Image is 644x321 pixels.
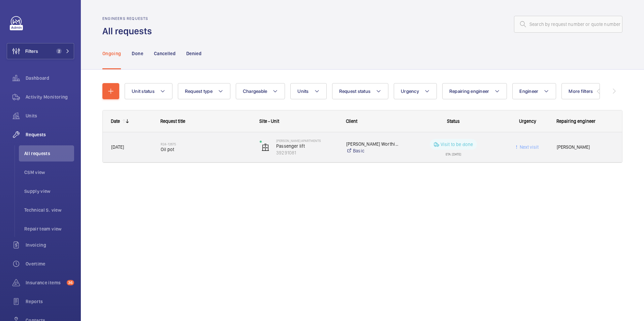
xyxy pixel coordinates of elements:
button: Filters2 [7,43,74,59]
span: Site - Unit [259,118,279,124]
span: Technical S. view [24,207,74,213]
a: Basic [346,147,399,154]
span: Requests [26,131,74,138]
p: Denied [186,50,201,57]
span: Units [26,112,74,119]
span: Request type [185,88,213,94]
p: Cancelled [154,50,175,57]
span: Repairing engineer [449,88,489,94]
span: Engineer [519,88,538,94]
span: Status [447,118,460,124]
span: Filters [25,48,38,55]
button: Units [290,83,326,99]
h2: Engineers requests [102,16,156,21]
button: More filters [561,83,600,99]
div: Date [111,118,120,124]
p: [PERSON_NAME] Worthing Limited [346,141,399,147]
button: Engineer [512,83,556,99]
p: Done [132,50,143,57]
span: All requests [24,150,74,157]
span: More filters [569,88,593,94]
span: Overtime [26,260,74,267]
span: Unit status [132,88,155,94]
div: ETA: [DATE] [446,150,461,156]
span: [DATE] [111,144,124,150]
span: Dashboard [26,75,74,81]
h2: R24-12675 [161,142,251,146]
span: 36 [67,280,74,285]
span: Chargeable [243,88,267,94]
input: Search by request number or quote number [514,16,622,33]
span: Units [297,88,309,94]
p: Visit to be done [441,141,473,148]
span: Supply view [24,188,74,194]
span: Reports [26,298,74,305]
p: Ongoing [102,50,121,57]
img: elevator.svg [261,143,269,151]
p: Passenger lift [276,143,337,149]
span: Repair team view [24,225,74,232]
h1: All requests [102,25,156,37]
p: [PERSON_NAME] Apartments [276,139,337,143]
button: Repairing engineer [442,83,507,99]
p: 39291081 [276,149,337,156]
span: Request title [160,118,185,124]
span: Insurance items [26,279,64,286]
button: Unit status [125,83,172,99]
span: Request status [339,88,371,94]
button: Chargeable [236,83,285,99]
span: Urgency [519,118,536,124]
span: [PERSON_NAME] [557,143,614,151]
span: Next visit [518,144,539,150]
span: Client [346,118,357,124]
span: Urgency [401,88,419,94]
span: Invoicing [26,242,74,248]
span: 2 [56,48,62,54]
span: Oil pot [161,146,251,153]
button: Request type [178,83,230,99]
button: Request status [332,83,389,99]
button: Urgency [394,83,437,99]
span: Repairing engineer [556,118,595,124]
span: Activity Monitoring [26,94,74,100]
span: CSM view [24,169,74,176]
